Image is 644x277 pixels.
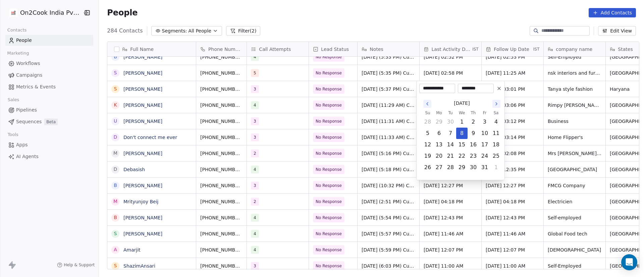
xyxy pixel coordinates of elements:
button: Sunday, October 5th, 2025 [422,128,433,139]
th: Monday [433,110,445,116]
button: Monday, October 20th, 2025 [434,151,444,161]
button: Monday, October 13th, 2025 [434,139,444,150]
span: [DATE] [454,100,470,107]
button: Today, Wednesday, October 8th, 2025, selected [457,128,467,139]
button: Tuesday, October 28th, 2025 [445,162,456,173]
button: Tuesday, October 21st, 2025 [445,151,456,161]
button: Thursday, October 9th, 2025 [468,128,479,139]
button: Sunday, October 19th, 2025 [422,151,433,161]
button: Saturday, October 25th, 2025 [491,151,501,161]
th: Sunday [422,110,433,116]
th: Wednesday [456,110,468,116]
button: Monday, October 6th, 2025 [434,128,444,139]
button: Friday, October 3rd, 2025 [479,117,490,127]
button: Friday, October 24th, 2025 [479,151,490,161]
button: Sunday, October 26th, 2025 [422,162,433,173]
button: Go to the Next Month [492,100,500,108]
button: Tuesday, October 14th, 2025 [445,139,456,150]
button: Thursday, October 2nd, 2025 [468,117,479,127]
button: Sunday, October 12th, 2025 [422,139,433,150]
button: Thursday, October 16th, 2025 [468,139,479,150]
button: Go to the Previous Month [423,100,431,108]
button: Sunday, September 28th, 2025 [422,117,433,127]
table: October 2025 [422,110,502,173]
button: Wednesday, October 1st, 2025 [457,117,467,127]
button: Thursday, October 30th, 2025 [468,162,479,173]
button: Monday, October 27th, 2025 [434,162,444,173]
button: Wednesday, October 15th, 2025 [457,139,467,150]
button: Saturday, October 11th, 2025 [491,128,501,139]
button: Friday, October 10th, 2025 [479,128,490,139]
button: Thursday, October 23rd, 2025 [468,151,479,161]
button: Friday, October 17th, 2025 [479,139,490,150]
th: Saturday [490,110,502,116]
th: Thursday [468,110,479,116]
button: Wednesday, October 29th, 2025 [457,162,467,173]
button: Saturday, October 18th, 2025 [491,139,501,150]
button: Saturday, October 4th, 2025 [491,117,501,127]
th: Tuesday [445,110,456,116]
th: Friday [479,110,490,116]
button: Saturday, November 1st, 2025 [491,162,501,173]
button: Monday, September 29th, 2025 [434,117,444,127]
button: Friday, October 31st, 2025 [479,162,490,173]
button: Wednesday, October 22nd, 2025 [457,151,467,161]
button: Tuesday, September 30th, 2025 [445,117,456,127]
button: Tuesday, October 7th, 2025 [445,128,456,139]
